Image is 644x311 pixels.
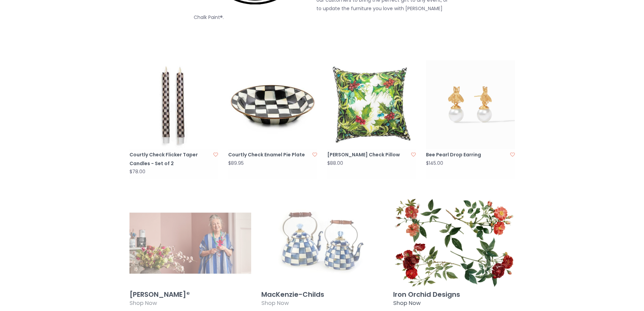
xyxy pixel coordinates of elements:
[129,299,157,307] span: Shop Now
[327,161,343,166] div: $88.00
[393,199,515,287] img: Iron Orchid Designs
[228,151,308,159] a: Courtly Check Enamel Pie Plate
[426,60,515,149] img: Julie Vos Bee Pearl Drop Earring
[228,60,317,149] img: MacKenzie-Childs Courtly Check Enamel Pie Plate
[228,161,244,166] div: $89.95
[213,151,218,158] a: Add to wishlist
[129,199,251,287] img: Annie Sloan®
[261,199,383,287] img: MacKenzie-Childs
[510,151,515,158] a: Add to wishlist
[426,161,443,166] div: $145.00
[327,151,407,159] a: [PERSON_NAME] Check Pillow
[312,151,317,158] a: Add to wishlist
[411,151,416,158] a: Add to wishlist
[393,299,421,307] span: Shop Now
[129,169,145,174] div: $78.00
[129,291,251,298] h3: [PERSON_NAME]®
[393,291,515,298] h3: Iron Orchid Designs
[261,299,289,307] span: Shop Now
[261,291,383,298] h3: MacKenzie-Childs
[426,151,506,159] a: Bee Pearl Drop Earring
[129,151,209,168] a: Courtly Check Flicker Taper Candles - Set of 2
[129,60,218,149] img: MacKenzie-Childs Courtly Check Flicker Taper Candles - Set of 2
[327,60,416,149] img: MacKenzie-Childs Holly Check Pillow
